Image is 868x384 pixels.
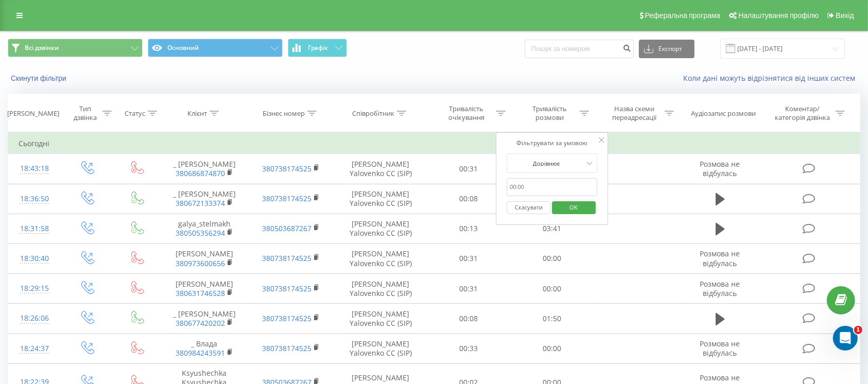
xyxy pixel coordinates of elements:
div: 18:36:50 [19,189,51,209]
td: [PERSON_NAME] Yalovenko CC (SIP) [334,304,427,334]
button: Графік [288,39,347,57]
td: [PERSON_NAME] [161,243,248,273]
td: 00:31 [427,243,511,273]
span: Налаштування профілю [738,11,819,20]
button: Скасувати [507,201,550,214]
div: 18:29:15 [19,278,51,299]
td: _ [PERSON_NAME] [161,184,248,214]
span: Реферальна програма [645,11,721,20]
a: 380677420202 [176,318,225,328]
div: Коментар/категорія дзвінка [773,104,833,122]
a: 380505356294 [176,228,225,238]
td: [PERSON_NAME] Yalovenko CC (SIP) [334,334,427,363]
a: 380686874870 [176,168,225,178]
td: 03:41 [510,214,594,243]
span: Розмова не відбулась [700,159,740,178]
td: 00:31 [427,154,511,184]
td: _ [PERSON_NAME] [161,154,248,184]
span: 1 [854,326,862,334]
a: 380503687267 [262,223,311,233]
td: [PERSON_NAME] Yalovenko CC (SIP) [334,214,427,243]
span: Розмова не відбулась [700,339,740,358]
a: 380672133374 [176,198,225,208]
div: Фільтрувати за умовою [507,138,597,148]
a: 380738174525 [262,343,311,353]
a: 380984243591 [176,348,225,358]
div: 18:24:37 [19,339,51,359]
td: [PERSON_NAME] Yalovenko CC (SIP) [334,154,427,184]
td: 00:31 [427,274,511,304]
td: 00:08 [427,184,511,214]
a: 380738174525 [262,284,311,293]
td: 00:00 [510,334,594,363]
a: Коли дані можуть відрізнятися вiд інших систем [683,73,860,83]
div: 18:30:40 [19,249,51,269]
div: Назва схеми переадресації [607,104,662,122]
a: 380738174525 [262,194,311,203]
td: [PERSON_NAME] [161,274,248,304]
span: Розмова не відбулась [700,279,740,298]
div: Тривалість очікування [439,104,494,122]
input: Пошук за номером [525,40,634,58]
div: Бізнес номер [263,109,305,118]
button: Основний [148,39,283,57]
div: Тип дзвінка [71,104,100,122]
span: Графік [308,44,328,51]
a: 380738174525 [262,164,311,173]
input: 00:00 [507,178,597,196]
td: [PERSON_NAME] Yalovenko CC (SIP) [334,274,427,304]
td: _ [PERSON_NAME] [161,304,248,334]
div: Тривалість розмови [522,104,577,122]
div: 18:26:06 [19,308,51,328]
div: Клієнт [187,109,207,118]
div: 18:43:18 [19,159,51,179]
span: Розмова не відбулась [700,249,740,268]
td: 00:08 [427,304,511,334]
div: Статус [125,109,145,118]
td: 00:33 [427,334,511,363]
button: Всі дзвінки [8,39,143,57]
td: 00:00 [510,243,594,273]
a: 380738174525 [262,313,311,323]
iframe: Intercom live chat [833,326,858,351]
td: galya_stelmakh [161,214,248,243]
td: [PERSON_NAME] Yalovenko CC (SIP) [334,184,427,214]
td: [PERSON_NAME] Yalovenko CC (SIP) [334,243,427,273]
a: 380631746528 [176,288,225,298]
span: OK [560,199,588,215]
a: 380738174525 [262,253,311,263]
button: OK [552,201,596,214]
div: Аудіозапис розмови [691,109,756,118]
div: [PERSON_NAME] [7,109,59,118]
span: Всі дзвінки [25,44,59,52]
td: Сьогодні [8,133,860,154]
div: Співробітник [352,109,394,118]
td: _ Влада [161,334,248,363]
a: 380973600656 [176,258,225,268]
td: 00:00 [510,274,594,304]
td: 00:13 [427,214,511,243]
div: 18:31:58 [19,219,51,239]
button: Скинути фільтри [8,74,72,83]
button: Експорт [639,40,695,58]
span: Вихід [836,11,854,20]
td: 01:50 [510,304,594,334]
